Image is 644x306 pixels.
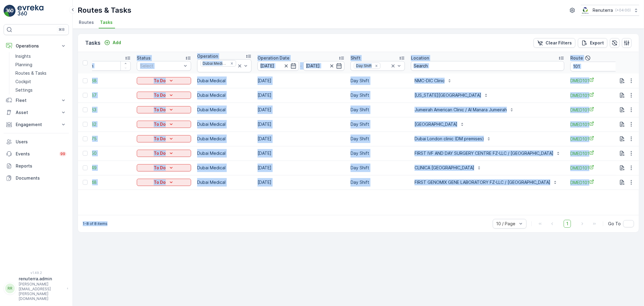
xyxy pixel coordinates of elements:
a: 21256350 [76,150,131,156]
td: Dubai Medical [194,117,255,132]
td: [DATE] [255,132,348,146]
p: ⌘B [59,27,65,32]
p: CLINICA [GEOGRAPHIC_DATA] [415,165,474,171]
a: DMED101 [570,136,625,142]
button: To Do [137,135,191,142]
p: Insights [15,53,31,59]
button: To Do [137,106,191,113]
p: 99 [60,151,65,156]
p: 1-8 of 8 items [83,221,107,226]
span: DMED101 [570,77,625,84]
p: To Do [154,136,166,142]
input: Search [570,62,625,71]
span: Tasks [100,19,113,25]
a: Documents [4,172,69,184]
td: [DATE] [255,103,348,117]
a: 21256375 [76,136,131,142]
a: Insights [13,52,69,60]
td: Day Shift [348,175,408,190]
p: ( +04:00 ) [615,8,631,13]
p: Fleet [16,97,57,103]
td: Day Shift [348,146,408,161]
td: [DATE] [255,146,348,161]
div: Toggle Row Selected [83,136,88,141]
p: [US_STATE][GEOGRAPHIC_DATA] [415,92,481,98]
div: Toggle Row Selected [83,151,88,156]
button: NMC-DIC Clinic [411,76,456,86]
div: Toggle Row Selected [83,165,88,170]
img: Screenshot_2024-07-26_at_13.33.01.png [581,7,590,14]
button: Export [578,38,607,48]
p: Clear Filters [546,40,572,46]
p: Operation Date [258,55,290,61]
p: Planning [15,62,32,68]
a: DMED101 [570,121,625,128]
button: Add [102,39,123,46]
p: To Do [154,92,166,98]
td: Dubai Medical [194,175,255,190]
p: To Do [154,165,166,171]
a: Reports [4,160,69,172]
p: Reports [16,163,66,169]
td: Dubai Medical [194,132,255,146]
a: Events99 [4,148,69,160]
p: Route [570,55,583,61]
td: Dubai Medical [194,146,255,161]
a: DMED101 [570,165,625,171]
p: Add [113,40,121,46]
input: dd/mm/yyyy [303,61,345,71]
p: Select [140,63,182,69]
td: Dubai Medical [194,73,255,88]
p: Location [411,55,429,61]
span: 21256388 [76,78,131,84]
p: - [300,62,302,70]
span: Go To [608,221,621,227]
span: 21256383 [76,107,131,113]
a: Users [4,136,69,148]
div: Toggle Row Selected [83,78,88,83]
td: Dubai Medical [194,161,255,175]
div: RR [5,284,15,293]
a: DMED101 [570,179,625,186]
button: FIRST IVF AND DAY SURGERY CENTRE FZ-LLC / [GEOGRAPHIC_DATA] [411,148,564,158]
p: Documents [16,175,66,181]
div: Day Shift [354,63,373,69]
img: logo_light-DOdMpM7g.png [18,5,43,17]
button: FIRST GENOMIX GENE LABORATORY FZ-LLC / [GEOGRAPHIC_DATA] [411,177,561,187]
input: dd/mm/yyyy [258,61,299,71]
td: [DATE] [255,73,348,88]
img: logo [4,5,16,17]
td: Day Shift [348,132,408,146]
p: To Do [154,179,166,185]
td: Day Shift [348,117,408,132]
button: Dubai London clinic (DM premises) [411,134,495,144]
p: Operations [16,43,57,49]
p: Operation [197,53,218,59]
p: [GEOGRAPHIC_DATA] [415,121,457,127]
div: Dubai Medical [201,60,228,66]
p: Users [16,139,66,145]
td: [DATE] [255,117,348,132]
a: 21256387 [76,92,131,98]
p: NMC-DIC Clinic [415,78,445,84]
td: [DATE] [255,88,348,103]
td: [DATE] [255,175,348,190]
div: Remove Dubai Medical [229,61,235,66]
button: To Do [137,164,191,171]
p: Dubai London clinic (DM premises) [415,136,484,142]
p: Shift [351,55,360,61]
td: Dubai Medical [194,103,255,117]
p: Routes & Tasks [15,70,46,76]
p: Settings [15,87,33,93]
p: To Do [154,78,166,84]
div: Toggle Row Selected [83,122,88,127]
a: Cockpit [13,77,69,86]
button: CLINICA [GEOGRAPHIC_DATA] [411,163,485,173]
p: Renuterra [593,7,613,13]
